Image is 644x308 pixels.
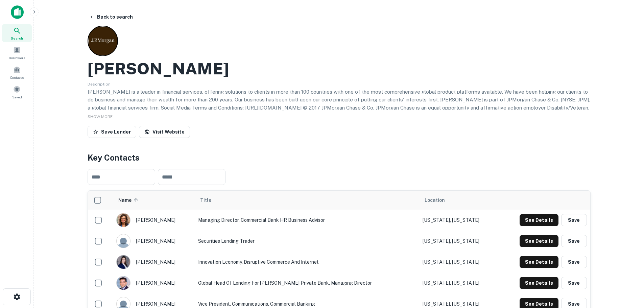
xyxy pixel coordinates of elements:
th: Location [419,191,498,210]
span: Title [200,196,220,204]
button: See Details [520,214,558,226]
td: Managing Director, Commercial Bank HR Business Advisor [195,210,419,231]
div: [PERSON_NAME] [116,234,191,248]
img: 1697593237715 [117,255,130,269]
td: Innovation Economy, Disruptive Commerce and Internet [195,252,419,273]
button: Save [561,235,587,247]
img: 9c8pery4andzj6ohjkjp54ma2 [117,234,130,248]
a: Search [2,24,32,42]
span: Description [88,82,111,87]
td: [US_STATE], [US_STATE] [419,273,498,293]
span: Name [118,196,140,204]
span: Search [11,35,23,41]
img: 1665171504254 [117,213,130,227]
td: Global Head of Lending for [PERSON_NAME] Private Bank, Managing Director [195,273,419,293]
th: Name [113,191,195,210]
span: SHOW MORE [88,114,113,119]
a: Visit Website [139,126,190,138]
td: [US_STATE], [US_STATE] [419,231,498,252]
img: capitalize-icon.png [11,5,24,19]
div: [PERSON_NAME] [116,276,191,290]
h2: [PERSON_NAME] [88,59,229,78]
iframe: Chat Widget [610,254,644,286]
span: Contacts [10,75,24,80]
a: Saved [2,83,32,101]
button: See Details [520,235,558,247]
button: See Details [520,277,558,289]
button: See Details [520,256,558,268]
h4: Key Contacts [88,151,591,164]
td: [US_STATE], [US_STATE] [419,210,498,231]
button: Back to search [86,11,136,23]
button: Save [561,214,587,226]
a: Contacts [2,63,32,81]
img: 1676387057026 [117,276,130,290]
span: Location [425,196,445,204]
button: Save Lender [88,126,136,138]
button: Save [561,256,587,268]
button: Save [561,277,587,289]
div: [PERSON_NAME] [116,213,191,227]
th: Title [195,191,419,210]
span: Borrowers [9,55,25,61]
td: [US_STATE], [US_STATE] [419,252,498,273]
p: [PERSON_NAME] is a leader in financial services, offering solutions to clients in more than 100 c... [88,88,591,112]
div: [PERSON_NAME] [116,255,191,269]
span: Saved [12,94,22,100]
a: Borrowers [2,44,32,62]
td: Securities Lending Trader [195,231,419,252]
